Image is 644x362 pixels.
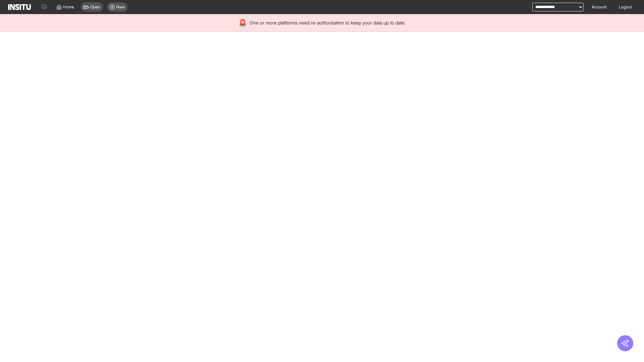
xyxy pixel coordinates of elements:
[250,19,406,26] span: One or more platforms need re-authorisation to keep your data up to date.
[116,4,125,10] span: New
[90,4,100,10] span: Open
[238,18,247,27] div: 🚨
[8,4,31,10] img: Logo
[63,4,74,10] span: Home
